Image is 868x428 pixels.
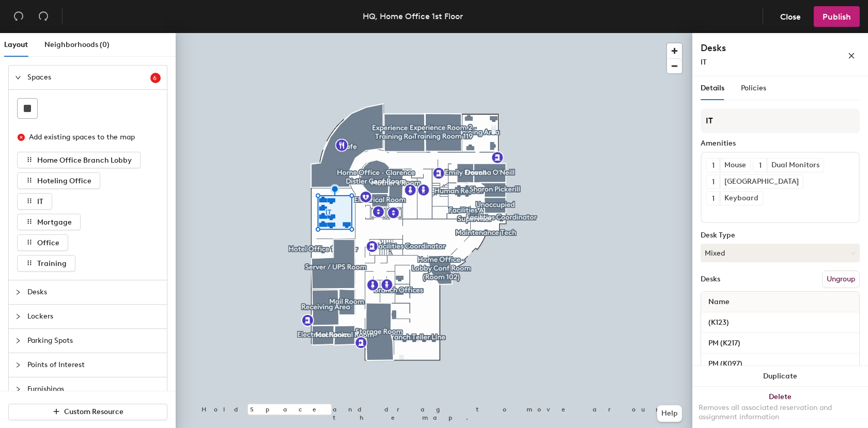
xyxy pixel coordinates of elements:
[692,366,868,387] button: Duplicate
[8,6,29,27] button: Undo (⌘ + Z)
[703,336,857,351] input: Unnamed desk
[848,52,855,59] span: close
[701,244,860,262] button: Mixed
[15,362,21,368] span: collapsed
[15,386,21,392] span: collapsed
[64,407,123,416] span: Custom Resource
[150,73,161,83] sup: 6
[37,259,67,268] span: Training
[4,40,28,49] span: Layout
[27,329,161,353] span: Parking Spots
[15,289,21,295] span: collapsed
[822,271,860,288] button: Ungroup
[37,218,72,227] span: Mortgage
[759,160,762,171] span: 1
[706,175,720,188] button: 1
[706,192,720,205] button: 1
[18,134,25,141] span: close-circle
[780,12,801,22] span: Close
[37,239,59,247] span: Office
[15,313,21,320] span: collapsed
[37,156,132,165] span: Home Office Branch Lobby
[701,275,720,283] div: Desks
[701,58,707,67] span: IT
[27,305,161,328] span: Lockers
[701,84,724,92] span: Details
[37,177,91,185] span: Hoteling Office
[15,338,21,344] span: collapsed
[33,6,54,27] button: Redo (⌘ + ⇧ + Z)
[17,255,75,272] button: Training
[8,404,167,420] button: Custom Resource
[701,139,860,148] div: Amenities
[27,66,150,89] span: Spaces
[712,177,715,187] span: 1
[703,293,735,311] span: Name
[741,84,766,92] span: Policies
[27,353,161,377] span: Points of Interest
[771,6,810,27] button: Close
[701,41,814,55] h4: Desks
[44,40,110,49] span: Neighborhoods (0)
[29,132,152,143] div: Add existing spaces to the map
[703,315,857,330] input: Unnamed desk
[712,193,715,204] span: 1
[720,192,763,205] div: Keyboard
[720,158,750,172] div: Mouse
[17,152,141,168] button: Home Office Branch Lobby
[13,11,24,21] span: undo
[706,158,720,172] button: 1
[703,357,857,371] input: Unnamed desk
[701,231,860,240] div: Desk Type
[753,158,767,172] button: 1
[720,175,803,188] div: [GEOGRAPHIC_DATA]
[27,280,161,304] span: Desks
[767,158,824,172] div: Dual Monitors
[363,10,463,23] div: HQ, Home Office 1st Floor
[37,197,43,206] span: IT
[17,172,100,189] button: Hoteling Office
[153,74,159,82] span: 6
[27,377,161,401] span: Furnishings
[699,403,862,422] div: Removes all associated reservation and assignment information
[823,12,851,22] span: Publish
[17,234,68,251] button: Office
[15,74,21,81] span: expanded
[17,214,81,230] button: Mortgage
[17,193,52,210] button: IT
[712,160,715,171] span: 1
[657,405,682,422] button: Help
[814,6,860,27] button: Publish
